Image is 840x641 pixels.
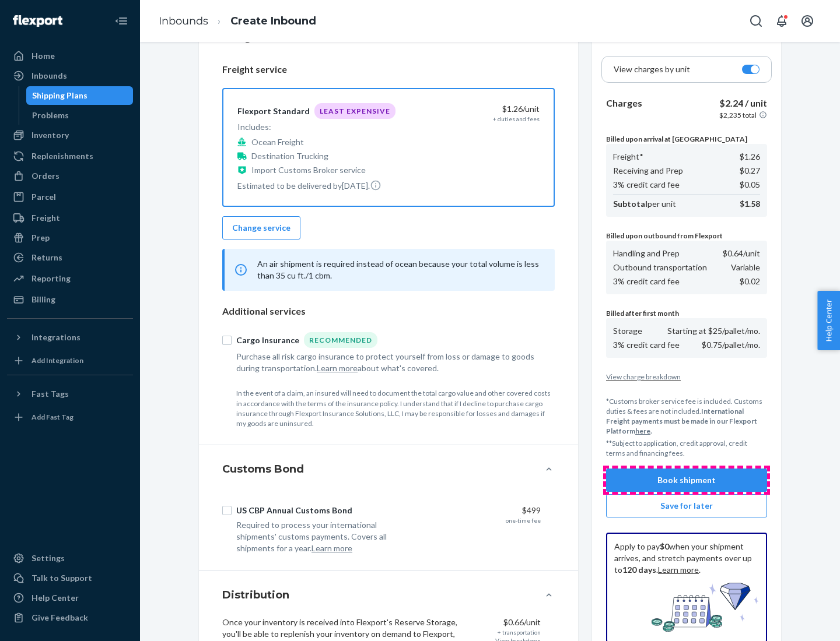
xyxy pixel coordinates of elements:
[613,151,643,163] p: Freight*
[613,248,680,259] p: Handling and Prep
[613,276,680,287] p: 3% credit card fee
[32,50,55,62] div: Home
[614,64,690,75] p: View charges by unit
[7,385,133,403] button: Fast Tags
[740,198,760,210] p: $1.58
[770,9,793,33] button: Open notifications
[236,334,299,346] div: Cargo Insurance
[7,66,133,85] a: Inbounds
[32,252,62,263] div: Returns
[658,565,699,575] a: Learn more
[740,165,760,177] p: $0.27
[606,469,767,492] button: Book shipment
[7,408,133,427] a: Add Fast Tag
[7,269,133,288] a: Reporting
[236,388,555,428] p: In the event of a claim, an insured will need to document the total cargo value and other covered...
[13,15,62,27] img: Flexport logo
[7,290,133,309] a: Billing
[606,97,642,108] b: Charges
[149,4,325,38] ol: breadcrumbs
[606,396,767,436] p: *Customs broker service fee is included. Customs duties & fees are not included.
[7,328,133,347] button: Integrations
[613,325,642,337] p: Storage
[613,165,683,177] p: Receiving and Prep
[222,336,232,345] input: Cargo InsuranceRecommended
[222,462,304,477] h4: Customs Bond
[506,516,541,524] div: one-time fee
[796,9,819,33] button: Open account menu
[606,372,767,382] button: View charge breakdown
[817,291,840,350] button: Help Center
[251,150,328,162] p: Destination Trucking
[32,232,50,244] div: Prep
[606,494,767,517] button: Save for later
[7,47,133,65] a: Home
[26,106,134,125] a: Problems
[32,90,87,101] div: Shipping Plans
[7,167,133,185] a: Orders
[237,105,310,117] div: Flexport Standard
[7,248,133,267] a: Returns
[230,15,316,27] a: Create Inbound
[418,103,540,115] div: $1.26 /unit
[32,273,71,284] div: Reporting
[606,438,767,458] p: **Subject to application, credit approval, credit terms and financing fees.
[32,552,65,564] div: Settings
[237,179,395,192] p: Estimated to be delivered by [DATE] .
[667,325,760,337] p: Starting at $25/pallet/mo.
[723,248,760,259] p: $0.64 /unit
[32,355,83,365] div: Add Integration
[613,199,647,209] b: Subtotal
[498,628,541,636] div: + transportation
[660,541,669,551] b: $0
[613,179,680,191] p: 3% credit card fee
[702,339,760,351] p: $0.75/pallet/mo.
[222,216,300,240] button: Change service
[7,147,133,165] a: Replenishments
[236,519,410,554] div: Required to process your international shipments' customs payments. Covers all shipments for a year.
[32,150,93,162] div: Replenishments
[744,9,768,33] button: Open Search Box
[7,608,133,627] button: Give Feedback
[314,103,395,119] div: Least Expensive
[613,198,676,210] p: per unit
[222,506,232,515] input: US CBP Annual Customs Bond
[32,70,67,82] div: Inbounds
[32,294,55,305] div: Billing
[32,129,69,141] div: Inventory
[613,339,680,351] p: 3% credit card fee
[719,97,767,110] p: $2.24 / unit
[606,134,767,144] p: Billed upon arrival at [GEOGRAPHIC_DATA]
[236,505,352,516] div: US CBP Annual Customs Bond
[237,121,395,133] p: Includes:
[110,9,133,33] button: Close Navigation
[7,126,133,145] a: Inventory
[236,351,541,374] div: Purchase all risk cargo insurance to protect yourself from loss or damage to goods during transpo...
[222,305,555,318] p: Additional services
[32,212,60,224] div: Freight
[32,412,73,422] div: Add Fast Tag
[614,541,759,576] p: Apply to pay when your shipment arrives, and stretch payments over up to . .
[222,63,555,76] p: Freight service
[304,332,377,348] div: Recommended
[606,231,767,241] p: Billed upon outbound from Flexport
[26,86,134,105] a: Shipping Plans
[7,188,133,206] a: Parcel
[7,209,133,227] a: Freight
[159,15,208,27] a: Inbounds
[7,228,133,247] a: Prep
[222,587,289,603] h4: Distribution
[635,427,650,435] a: here
[613,262,707,273] p: Outbound transportation
[32,191,56,203] div: Parcel
[606,407,757,435] b: International Freight payments must be made in our Flexport Platform .
[740,276,760,287] p: $0.02
[251,164,366,176] p: Import Customs Broker service
[317,362,358,374] button: Learn more
[32,388,69,400] div: Fast Tags
[7,569,133,587] a: Talk to Support
[311,543,352,554] button: Learn more
[257,258,541,281] p: An air shipment is required instead of ocean because your total volume is less than 35 cu ft./1 cbm.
